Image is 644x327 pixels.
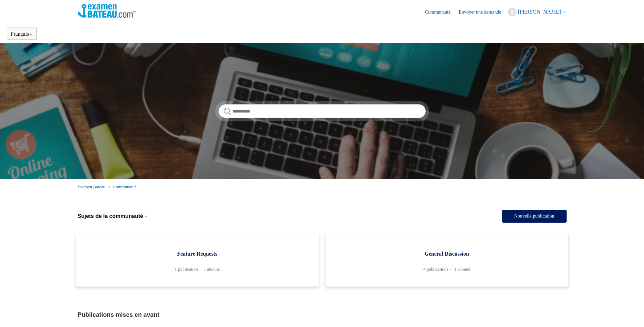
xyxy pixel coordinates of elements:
[78,310,567,320] h2: Publications mises en avant
[600,304,639,322] div: Chat Support
[78,184,106,189] a: Examen Bateau
[107,184,137,189] li: Communauté
[336,250,558,258] span: General Discussion
[76,233,319,287] a: Feature Requests 1 publication 1 abonné
[113,184,136,189] a: Communauté
[326,233,568,287] a: General Discussion 4 publications 1 abonné
[175,266,203,272] li: 1 publication
[454,266,470,272] li: 1 abonné
[78,184,107,189] li: Examen Bateau
[219,104,426,118] input: Rechercher
[425,8,457,16] a: Communauté
[423,266,453,272] li: 4 publications
[502,210,567,223] a: Nouvelle publication
[459,8,508,16] a: Envoyer une demande
[11,31,33,37] button: Français
[78,213,149,219] button: Sujets de la communauté
[204,266,220,272] li: 1 abonné
[86,250,309,258] span: Feature Requests
[78,4,136,18] img: Page d’accueil du Centre d’aide Examen Bateau
[508,8,566,16] button: [PERSON_NAME]
[78,213,143,219] h2: Sujets de la communauté
[518,9,561,15] span: [PERSON_NAME]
